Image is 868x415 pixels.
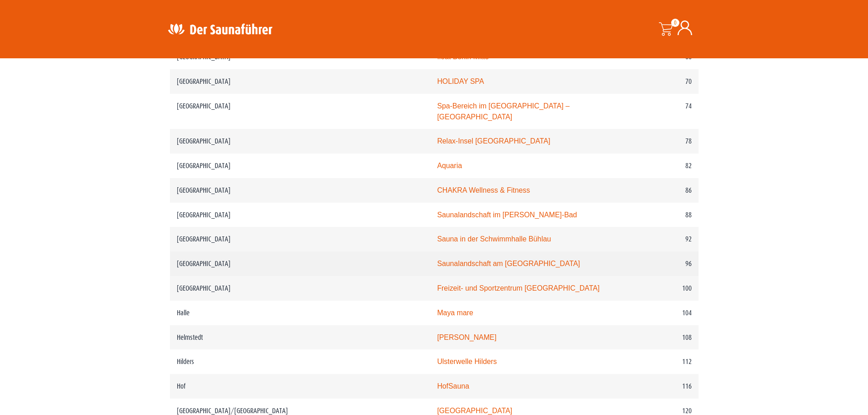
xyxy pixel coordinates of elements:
td: 74 [616,94,699,129]
td: 78 [616,129,699,154]
td: [GEOGRAPHIC_DATA] [170,178,431,203]
a: Relax-Insel [GEOGRAPHIC_DATA] [437,137,550,145]
a: Maya mare [437,309,473,317]
td: 116 [616,374,699,399]
td: 100 [616,276,699,301]
a: [GEOGRAPHIC_DATA] [437,407,512,415]
td: [GEOGRAPHIC_DATA] [170,94,431,129]
td: 88 [616,203,699,227]
a: CHAKRA Wellness & Fitness [437,186,530,194]
td: Helmstedt [170,325,431,350]
td: 108 [616,325,699,350]
span: 0 [671,19,679,27]
a: Freizeit- und Sportzentrum [GEOGRAPHIC_DATA] [437,284,600,292]
td: Hilders [170,349,431,374]
td: Hof [170,374,431,399]
td: 112 [616,349,699,374]
td: 70 [616,69,699,94]
td: [GEOGRAPHIC_DATA] [170,203,431,227]
a: Saunalandschaft im [PERSON_NAME]-Bad [437,211,577,219]
a: Ulsterwelle Hilders [437,358,497,365]
td: [GEOGRAPHIC_DATA] [170,251,431,276]
td: [GEOGRAPHIC_DATA] [170,129,431,154]
td: [GEOGRAPHIC_DATA] [170,154,431,178]
td: 92 [616,227,699,251]
a: HOLIDAY SPA [437,77,484,85]
td: 96 [616,251,699,276]
a: HofSauna [437,382,469,390]
a: Saunalandschaft am [GEOGRAPHIC_DATA] [437,260,580,267]
td: 86 [616,178,699,203]
td: [GEOGRAPHIC_DATA] [170,276,431,301]
td: Halle [170,301,431,325]
td: 104 [616,301,699,325]
td: [GEOGRAPHIC_DATA] [170,227,431,251]
a: [PERSON_NAME] [437,333,496,341]
a: Aquaria [437,162,462,169]
td: 82 [616,154,699,178]
a: Sauna in der Schwimmhalle Bühlau [437,235,551,243]
a: Spa-Bereich im [GEOGRAPHIC_DATA] – [GEOGRAPHIC_DATA] [437,102,570,121]
td: [GEOGRAPHIC_DATA] [170,69,431,94]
